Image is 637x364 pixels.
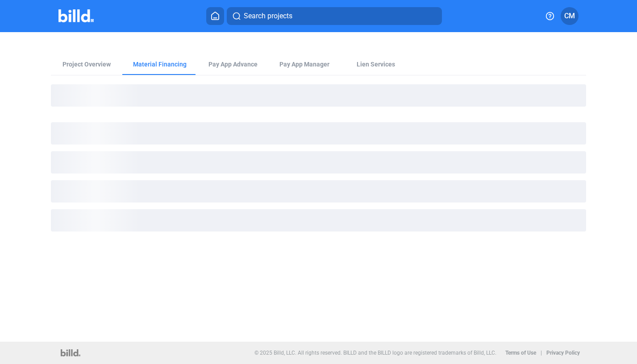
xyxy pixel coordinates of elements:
[51,180,586,203] div: loading
[51,122,586,145] div: loading
[51,151,586,174] div: loading
[505,350,536,356] b: Terms of Use
[546,350,580,356] b: Privacy Policy
[133,60,187,69] div: Material Financing
[51,209,586,232] div: loading
[279,60,329,69] span: Pay App Manager
[51,84,586,107] div: loading
[61,349,80,356] img: logo
[62,60,111,69] div: Project Overview
[227,7,442,25] button: Search projects
[208,60,258,69] div: Pay App Advance
[541,350,542,356] p: |
[244,11,292,21] span: Search projects
[561,7,579,25] button: CM
[357,60,395,69] div: Lien Services
[564,11,575,21] span: CM
[254,350,496,356] p: © 2025 Billd, LLC. All rights reserved. BILLD and the BILLD logo are registered trademarks of Bil...
[58,9,94,22] img: Billd Company Logo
